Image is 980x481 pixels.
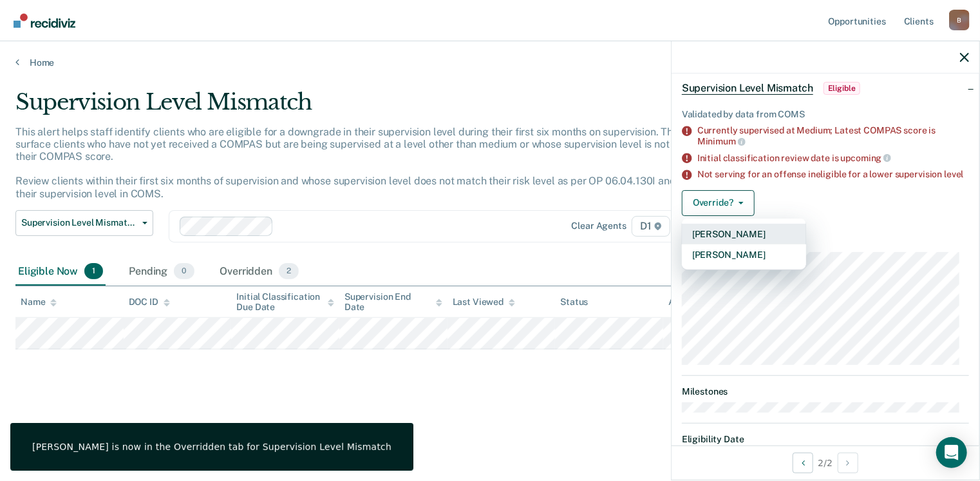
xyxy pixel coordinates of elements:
[944,169,963,179] span: level
[682,109,969,120] div: Validated by data from COMS
[632,216,670,237] span: D1
[682,190,755,216] button: Override?
[682,434,969,445] dt: Eligibility Date
[21,217,137,228] span: Supervision Level Mismatch
[453,297,515,308] div: Last Viewed
[682,82,813,95] span: Supervision Level Mismatch
[15,89,751,126] div: Supervision Level Mismatch
[949,10,970,30] div: B
[15,126,731,200] p: This alert helps staff identify clients who are eligible for a downgrade in their supervision lev...
[32,441,391,453] div: [PERSON_NAME] is now in the Overridden tab for Supervision Level Mismatch
[841,153,892,163] span: upcoming
[697,136,746,146] span: Minimum
[84,263,103,280] span: 1
[672,446,979,480] div: 2 / 2
[218,258,302,286] div: Overridden
[236,291,334,313] div: Initial Classification Due Date
[936,437,967,468] div: Open Intercom Messenger
[682,237,969,248] dt: Supervision
[15,258,106,286] div: Eligible Now
[174,263,194,280] span: 0
[129,297,170,308] div: DOC ID
[21,297,57,308] div: Name
[682,224,806,244] button: [PERSON_NAME]
[279,263,299,280] span: 2
[672,68,979,109] div: Supervision Level MismatchEligible
[697,169,969,180] div: Not serving for an offense ineligible for a lower supervision
[682,386,969,397] dt: Milestones
[560,297,588,308] div: Status
[697,125,969,147] div: Currently supervised at Medium; Latest COMPAS score is
[697,152,969,164] div: Initial classification review date is
[14,14,75,28] img: Recidiviz
[949,10,970,30] button: Profile dropdown button
[344,291,442,313] div: Supervision End Date
[126,258,196,286] div: Pending
[793,453,813,473] button: Previous Opportunity
[668,297,729,308] div: Assigned to
[682,244,806,265] button: [PERSON_NAME]
[838,453,858,473] button: Next Opportunity
[572,221,627,231] div: Clear agents
[15,57,965,68] a: Home
[824,82,860,95] span: Eligible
